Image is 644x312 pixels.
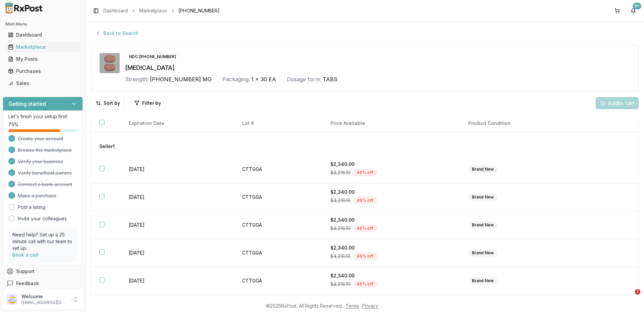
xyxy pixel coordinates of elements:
button: Sort by [91,97,124,109]
nav: breadcrumb [103,7,220,14]
button: Support [3,265,83,277]
td: [DATE] [121,155,234,183]
button: Filter by [130,97,165,109]
a: Marketplace [5,41,80,53]
div: Sales [8,80,77,87]
div: Marketplace [8,44,77,50]
td: CTTGGA [234,155,322,183]
span: [PHONE_NUMBER] [178,7,220,14]
button: My Posts [3,54,83,64]
span: TABS [323,75,337,83]
td: CTTGGA [234,239,322,267]
div: Dosage form: [287,75,321,83]
div: 9+ [633,3,641,9]
span: $4,216.10 [330,197,351,204]
div: Brand New [468,193,497,201]
button: Marketplace [3,42,83,52]
p: Let's finish your setup first! [8,113,77,120]
a: Dashboard [5,29,80,41]
span: 1 x 30 EA [251,75,276,83]
a: My Posts [5,53,80,65]
span: 75 % [8,121,18,128]
span: Verify beneficial owners [18,170,72,176]
a: Purchases [5,65,80,77]
span: 1 [635,289,640,295]
button: Feedback [3,277,83,289]
div: 45 % off [353,197,377,204]
iframe: Intercom live chat [621,289,637,305]
td: [DATE] [121,267,234,295]
button: 9+ [628,5,639,16]
button: Dashboard [3,30,83,40]
span: $4,216.10 [330,281,351,287]
div: 45 % off [353,280,377,288]
h3: Getting started [8,100,46,108]
th: Expiration Date [121,115,234,132]
td: [DATE] [121,211,234,239]
span: Connect a bank account [18,181,72,188]
span: $4,216.10 [330,225,351,232]
span: Feedback [16,280,39,287]
div: Brand New [468,166,497,173]
div: 45 % off [353,253,377,260]
span: Create your account [18,135,63,142]
span: Filter by [142,100,161,106]
div: Brand New [468,277,497,284]
p: [EMAIL_ADDRESS][DOMAIN_NAME] [21,300,68,305]
span: Browse the marketplace [18,147,72,153]
div: Purchases [8,68,77,75]
div: Strength: [125,75,149,83]
a: Marketplace [139,7,167,14]
div: $2,340.00 [330,272,452,279]
img: RxPost Logo [3,3,46,13]
a: Invite your colleagues [18,215,67,222]
span: Seller 1 [99,143,115,150]
div: Brand New [468,221,497,229]
button: Back to Search [91,27,143,39]
th: Price Available [322,115,460,132]
img: Biktarvy 50-200-25 MG TABS [100,53,120,73]
div: $2,340.00 [330,217,452,223]
button: Purchases [3,66,83,77]
span: $4,216.10 [330,253,351,260]
a: Terms [345,303,359,309]
td: CTTGGA [234,267,322,295]
td: [DATE] [121,239,234,267]
h2: Main Menu [5,21,80,27]
img: User avatar [7,294,17,305]
div: Packaging: [222,75,250,83]
div: $2,340.00 [330,189,452,195]
th: Product Condition [460,115,588,132]
td: CTTGGA [234,183,322,211]
span: $4,216.10 [330,169,351,176]
a: Privacy [362,303,378,309]
div: My Posts [8,56,77,62]
p: Need help? Set up a 25 minute call with our team to set up. [12,231,73,252]
p: Welcome [21,293,68,300]
div: $2,340.00 [330,161,452,168]
a: Sales [5,77,80,89]
div: $2,340.00 [330,244,452,251]
td: [DATE] [121,183,234,211]
div: [MEDICAL_DATA] [125,63,630,73]
td: CTTGGA [234,211,322,239]
th: Lot # [234,115,322,132]
div: 45 % off [353,225,377,232]
span: Verify your business [18,158,63,165]
a: Dashboard [103,7,128,14]
div: 45 % off [353,169,377,176]
span: Sort by [104,100,120,106]
div: Dashboard [8,32,77,38]
div: NDC: [PHONE_NUMBER] [125,53,180,60]
a: Post a listing [18,204,45,211]
div: Brand New [468,249,497,257]
button: Sales [3,78,83,89]
a: Book a call [12,252,38,258]
span: [PHONE_NUMBER] MG [150,75,212,83]
span: Make a purchase [18,192,56,199]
